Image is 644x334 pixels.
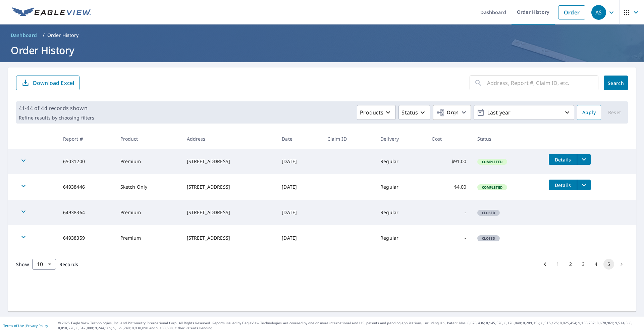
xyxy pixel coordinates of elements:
[604,76,628,90] button: Search
[58,225,115,251] td: 64938359
[558,5,585,19] a: Order
[472,129,543,149] th: Status
[58,174,115,200] td: 64938446
[115,174,181,200] td: Sketch Only
[565,259,576,270] button: Go to page 2
[603,259,614,270] button: page 5
[181,129,277,149] th: Address
[478,159,506,164] span: Completed
[426,200,472,225] td: -
[426,174,472,200] td: $4.00
[43,31,45,39] li: /
[322,129,375,149] th: Claim ID
[375,149,426,174] td: Regular
[32,259,56,270] div: Show 10 records
[47,32,79,39] p: Order History
[398,105,430,120] button: Status
[426,225,472,251] td: -
[577,154,591,165] button: filesDropdownBtn-65031200
[276,225,322,251] td: [DATE]
[552,259,563,270] button: Go to page 1
[8,30,636,41] nav: breadcrumb
[375,129,426,149] th: Delivery
[478,236,499,241] span: Closed
[187,184,271,190] div: [STREET_ADDRESS]
[426,129,472,149] th: Cost
[276,129,322,149] th: Date
[115,149,181,174] td: Premium
[12,7,91,17] img: EV Logo
[276,149,322,174] td: [DATE]
[375,200,426,225] td: Regular
[582,108,596,117] span: Apply
[549,154,577,165] button: detailsBtn-65031200
[8,30,40,41] a: Dashboard
[11,32,37,39] span: Dashboard
[549,180,577,190] button: detailsBtn-64938446
[553,156,573,163] span: Details
[187,158,271,165] div: [STREET_ADDRESS]
[360,108,383,116] p: Products
[591,5,606,20] div: AS
[487,74,598,92] input: Address, Report #, Claim ID, etc.
[3,324,48,328] p: |
[375,174,426,200] td: Regular
[426,149,472,174] td: $91.00
[433,105,471,120] button: Orgs
[577,180,591,190] button: filesDropdownBtn-64938446
[19,104,94,112] p: 41-44 of 44 records shown
[16,76,79,90] button: Download Excel
[8,43,636,57] h1: Order History
[540,259,550,270] button: Go to previous page
[115,225,181,251] td: Premium
[3,323,24,328] a: Terms of Use
[19,115,94,121] p: Refine results by choosing filters
[375,225,426,251] td: Regular
[16,261,29,268] span: Show
[276,200,322,225] td: [DATE]
[187,209,271,216] div: [STREET_ADDRESS]
[26,323,48,328] a: Privacy Policy
[591,259,601,270] button: Go to page 4
[58,321,641,331] p: © 2025 Eagle View Technologies, Inc. and Pictometry International Corp. All Rights Reserved. Repo...
[539,259,628,270] nav: pagination navigation
[485,107,563,118] p: Last year
[436,108,459,117] span: Orgs
[478,210,499,215] span: Closed
[577,105,601,120] button: Apply
[58,200,115,225] td: 64938364
[474,105,574,120] button: Last year
[609,80,623,86] span: Search
[401,108,418,116] p: Status
[59,261,78,268] span: Records
[187,235,271,241] div: [STREET_ADDRESS]
[115,200,181,225] td: Premium
[478,185,506,190] span: Completed
[58,129,115,149] th: Report #
[357,105,396,120] button: Products
[33,79,74,87] p: Download Excel
[58,149,115,174] td: 65031200
[115,129,181,149] th: Product
[32,255,56,274] div: 10
[553,182,573,188] span: Details
[276,174,322,200] td: [DATE]
[578,259,589,270] button: Go to page 3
